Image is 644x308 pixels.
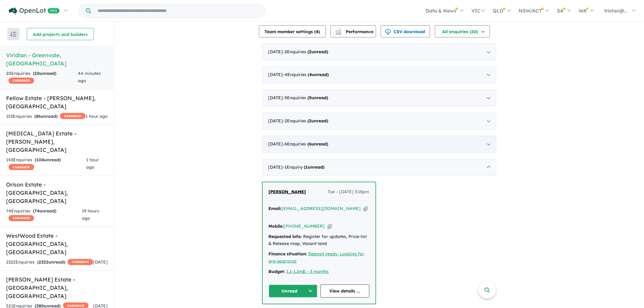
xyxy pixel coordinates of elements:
[308,49,328,54] strong: ( unread)
[6,180,108,205] h5: Orison Estate - [GEOGRAPHIC_DATA] , [GEOGRAPHIC_DATA]
[86,157,99,170] span: 1 hour ago
[9,164,34,170] span: CASHBACK
[36,114,41,119] span: 86
[308,95,328,100] strong: ( unread)
[262,89,496,107] div: [DATE]
[60,113,86,119] span: CASHBACK
[27,28,94,40] button: Add projects and builders
[82,208,99,221] span: 19 hours ago
[269,269,285,274] strong: Budget:
[269,233,369,248] div: Register for updates, Price-list & Release map, Vacant land
[86,114,108,119] span: 1 hour ago
[308,141,328,147] strong: ( unread)
[306,164,308,170] span: 1
[6,94,108,110] h5: Fellow Estate - [PERSON_NAME] , [GEOGRAPHIC_DATA]
[39,259,48,265] span: 2322
[269,188,306,196] a: [PERSON_NAME]
[304,164,325,170] strong: ( unread)
[37,259,65,265] strong: ( unread)
[308,118,328,124] strong: ( unread)
[6,70,78,85] div: 20 Enquir ies
[435,25,490,37] button: All enquiries (20)
[10,32,16,37] img: sort.svg
[331,25,376,37] button: Performance
[284,223,325,229] a: [PHONE_NUMBER]
[6,259,93,266] div: 2322 Enquir ies
[309,49,312,54] span: 2
[262,66,496,83] div: [DATE]
[283,141,328,147] span: - 6 Enquir ies
[33,208,56,214] strong: ( unread)
[33,71,56,76] strong: ( unread)
[308,72,329,77] strong: ( unread)
[269,251,365,264] a: Deposit ready, Looking for pre-approval
[282,206,361,211] a: [EMAIL_ADDRESS][DOMAIN_NAME]
[381,25,430,37] button: CSV download
[287,269,303,274] a: 1.1-1.2m
[309,95,312,100] span: 5
[336,29,374,34] span: Performance
[269,223,284,229] strong: Mobile:
[34,71,40,76] span: 20
[604,8,628,14] span: tristan@...
[36,157,44,163] span: 104
[309,118,312,124] span: 2
[93,259,108,265] span: [DATE]
[9,78,34,84] span: CASHBACK
[269,234,302,239] strong: Requested info:
[320,285,369,298] a: View details ...
[6,275,108,300] h5: [PERSON_NAME] Estate - [GEOGRAPHIC_DATA] , [GEOGRAPHIC_DATA]
[92,4,264,17] input: Try estate name, suburb, builder or developer
[328,188,369,196] span: Tue - [DATE] 3:18pm
[304,269,329,274] a: 1 - 3 months
[6,51,108,68] h5: Viridian - Greenvale , [GEOGRAPHIC_DATA]
[283,118,328,124] span: - 2 Enquir ies
[262,113,496,130] div: [DATE]
[269,189,306,194] span: [PERSON_NAME]
[269,251,307,257] strong: Finance situation:
[283,95,328,100] span: - 5 Enquir ies
[335,29,341,32] img: line-chart.svg
[6,156,86,171] div: 143 Enquir ies
[283,72,329,77] span: - 4 Enquir ies
[262,159,496,176] div: [DATE]
[269,268,369,275] div: |
[6,129,108,154] h5: [MEDICAL_DATA] Estate - [PERSON_NAME] , [GEOGRAPHIC_DATA]
[269,206,282,211] strong: Email:
[68,259,93,265] span: CASHBACK
[262,44,496,61] div: [DATE]
[34,114,58,119] strong: ( unread)
[283,49,328,54] span: - 2 Enquir ies
[259,25,326,37] button: Team member settings (4)
[6,208,82,222] div: 74 Enquir ies
[9,7,60,15] img: Openlot PRO Logo White
[6,113,86,120] div: 153 Enquir ies
[35,157,61,163] strong: ( unread)
[310,72,312,77] span: 4
[9,215,34,221] span: CASHBACK
[283,164,325,170] span: - 1 Enquir y
[34,208,40,214] span: 74
[78,71,101,83] span: 44 minutes ago
[309,141,312,147] span: 6
[6,232,108,256] h5: WestWood Estate - [GEOGRAPHIC_DATA] , [GEOGRAPHIC_DATA]
[316,29,319,34] span: 4
[327,223,332,229] button: Copy
[335,31,341,35] img: bar-chart.svg
[363,205,368,212] button: Copy
[269,285,318,298] button: Unread
[385,29,391,35] img: download icon
[262,136,496,153] div: [DATE]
